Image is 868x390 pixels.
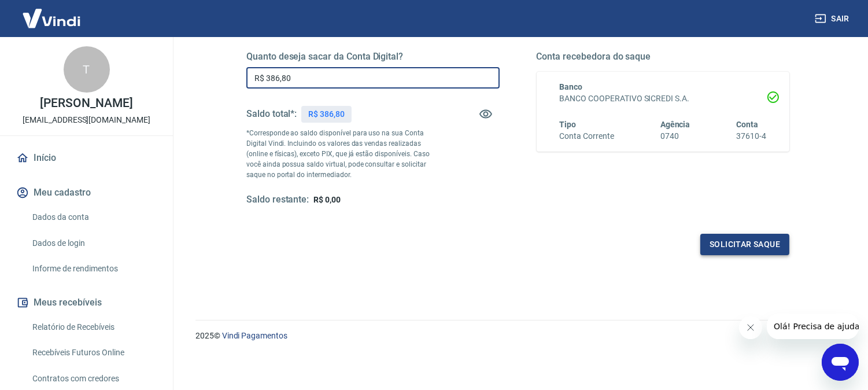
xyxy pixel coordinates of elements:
h5: Saldo total*: [246,108,297,120]
span: R$ 0,00 [313,195,341,204]
span: Banco [560,82,583,91]
img: Vindi [14,1,89,36]
h6: Conta Corrente [560,130,614,142]
span: Tipo [560,120,577,129]
p: 2025 © [195,330,840,342]
h6: BANCO COOPERATIVO SICREDI S.A. [560,93,767,105]
div: T [64,46,110,93]
p: [PERSON_NAME] [40,97,132,109]
a: Informe de rendimentos [28,257,159,281]
iframe: Botão para abrir a janela de mensagens [822,344,859,381]
h5: Quanto deseja sacar da Conta Digital? [246,51,500,62]
p: R$ 386,80 [308,108,345,120]
a: Recebíveis Futuros Online [28,341,159,365]
button: Meu cadastro [14,180,159,205]
a: Dados da conta [28,205,159,229]
h6: 0740 [660,130,690,142]
button: Solicitar saque [700,234,789,255]
span: Olá! Precisa de ajuda? [7,8,97,17]
iframe: Mensagem da empresa [767,314,859,339]
button: Sair [812,8,854,30]
h6: 37610-4 [736,130,766,142]
a: Vindi Pagamentos [222,331,287,340]
span: Agência [660,120,690,129]
a: Dados de login [28,231,159,255]
p: [EMAIL_ADDRESS][DOMAIN_NAME] [23,114,150,126]
h5: Conta recebedora do saque [537,51,790,62]
a: Relatório de Recebíveis [28,315,159,339]
span: Conta [736,120,758,129]
a: Início [14,145,159,171]
button: Meus recebíveis [14,290,159,315]
iframe: Fechar mensagem [739,316,762,339]
p: *Corresponde ao saldo disponível para uso na sua Conta Digital Vindi. Incluindo os valores das ve... [246,128,436,180]
h5: Saldo restante: [246,194,309,206]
